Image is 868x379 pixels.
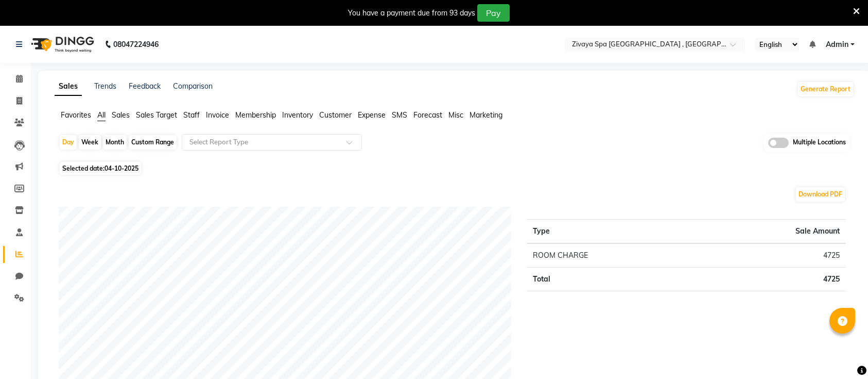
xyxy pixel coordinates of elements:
span: Favorites [61,110,91,120]
span: Staff [183,110,200,120]
div: Month [103,135,127,150]
span: 04-10-2025 [105,164,138,172]
th: Sale Amount [700,219,846,243]
span: Multiple Locations [793,138,846,148]
div: Week [79,135,101,150]
a: Feedback [129,81,161,91]
span: Misc [448,110,463,120]
div: Day [60,135,77,150]
span: All [97,110,106,120]
span: Forecast [413,110,442,120]
button: Pay [477,4,510,22]
button: Generate Report [798,82,853,96]
div: You have a payment due from 93 days [348,8,475,19]
span: Admin [826,39,848,50]
span: Invoice [206,110,229,120]
span: Customer [319,110,352,120]
span: Marketing [470,110,502,120]
a: Sales [55,77,82,96]
span: Membership [235,110,276,120]
td: ROOM CHARGE [527,243,700,268]
img: logo [26,30,97,59]
th: Type [527,219,700,243]
span: Selected date: [60,162,141,175]
a: Trends [94,81,116,91]
td: Total [527,267,700,291]
span: Inventory [282,110,313,120]
td: 4725 [700,243,846,268]
span: SMS [392,110,407,120]
button: Download PDF [796,187,845,202]
div: Custom Range [129,135,177,150]
a: Comparison [173,81,213,91]
span: Sales [112,110,130,120]
span: Expense [358,110,386,120]
span: Sales Target [136,110,177,120]
b: 08047224946 [113,30,159,59]
td: 4725 [700,267,846,291]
